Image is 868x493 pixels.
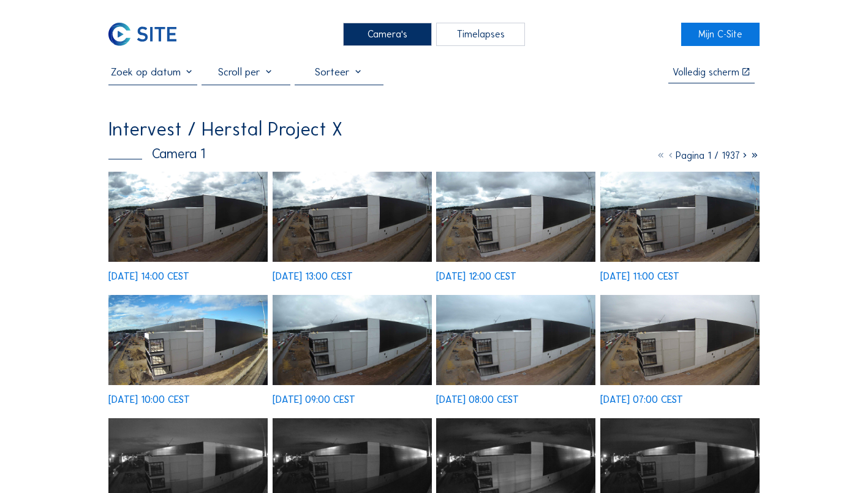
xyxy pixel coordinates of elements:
div: [DATE] 08:00 CEST [436,395,519,405]
input: Zoek op datum 󰅀 [108,66,197,78]
img: image_52897204 [273,295,432,385]
div: [DATE] 07:00 CEST [600,395,683,405]
img: image_52899560 [273,172,432,262]
div: Camera's [343,23,432,45]
div: [DATE] 09:00 CEST [273,395,355,405]
img: image_52900103 [108,172,268,262]
a: Mijn C-Site [681,23,760,45]
div: [DATE] 11:00 CEST [600,272,679,281]
span: Pagina 1 / 1937 [676,150,740,161]
div: [DATE] 13:00 CEST [273,272,353,281]
img: image_52896072 [600,295,760,385]
div: [DATE] 10:00 CEST [108,395,190,405]
img: C-SITE Logo [108,23,176,45]
img: image_52898939 [436,172,595,262]
img: image_52898335 [600,172,760,262]
div: Camera 1 [108,147,205,161]
a: C-SITE Logo [108,23,187,45]
div: Volledig scherm [673,67,739,77]
div: Timelapses [436,23,525,45]
div: [DATE] 12:00 CEST [436,272,516,281]
img: image_52896660 [436,295,595,385]
img: image_52897790 [108,295,268,385]
div: [DATE] 14:00 CEST [108,272,189,281]
div: Intervest / Herstal Project X [108,120,342,139]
